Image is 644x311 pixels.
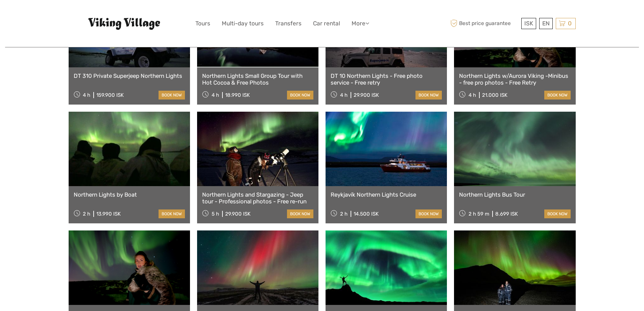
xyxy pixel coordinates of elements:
a: Northern Lights and Stargazing - Jeep tour - Professional photos - Free re-run [202,191,313,205]
div: EN [539,18,553,29]
img: Viking Village - Hótel Víking [88,17,162,30]
a: Reykjavík Northern Lights Cruise [331,191,442,198]
a: Northern Lights by Boat [74,191,185,198]
span: 4 h [83,92,90,98]
div: 13.990 ISK [96,211,121,217]
div: 29.900 ISK [354,92,379,98]
span: ISK [524,20,533,27]
div: 8.699 ISK [495,211,518,217]
div: 14.500 ISK [354,211,379,217]
a: book now [159,91,185,99]
div: 29.900 ISK [225,211,251,217]
span: 4 h [469,92,476,98]
div: 21.000 ISK [482,92,507,98]
a: More [352,19,369,28]
a: Northern Lights w/Aurora Viking -Minibus - free pro photos - Free Retry [459,72,570,86]
span: 5 h [212,211,219,217]
div: 18.990 ISK [225,92,250,98]
a: Transfers [275,19,302,28]
a: Multi-day tours [222,19,264,28]
a: Northern Lights Bus Tour [459,191,570,198]
span: 4 h [212,92,219,98]
p: We're away right now. Please check back later! [9,12,76,17]
a: book now [159,209,185,218]
a: book now [415,91,442,99]
span: 2 h 59 m [469,211,489,217]
a: Northern Lights Small Group Tour with Hot Cocoa & Free Photos [202,72,313,86]
a: DT 10 Northern Lights - Free photo service - Free retry [331,72,442,86]
a: book now [287,209,313,218]
a: DT 310 Private Superjeep Northern Lights [74,72,185,79]
a: book now [287,91,313,99]
span: 2 h [83,211,90,217]
a: Car rental [313,19,340,28]
a: Tours [195,19,210,28]
span: 2 h [340,211,348,217]
span: 4 h [340,92,348,98]
a: book now [415,209,442,218]
span: Best price guarantee [449,18,520,29]
div: 159.900 ISK [96,92,124,98]
button: Open LiveChat chat widget [78,10,86,19]
span: 0 [567,20,573,27]
a: book now [544,91,571,99]
a: book now [544,209,571,218]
